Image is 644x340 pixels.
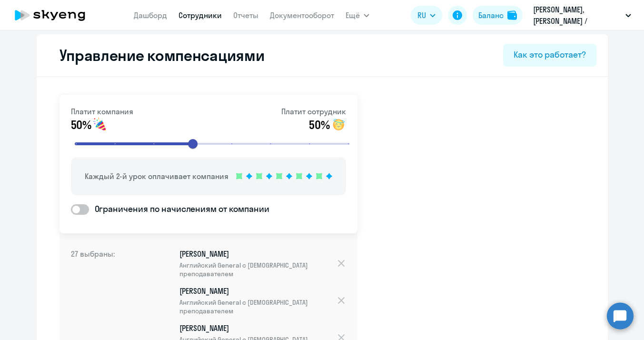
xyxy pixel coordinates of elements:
img: smile [92,117,108,132]
span: Ещё [346,10,360,21]
button: Ещё [346,6,369,25]
span: 50% [71,117,91,132]
span: Ограничения по начислениям от компании [89,203,269,215]
span: Английский General с [DEMOGRAPHIC_DATA] преподавателем [179,261,337,278]
div: Баланс [478,10,504,21]
img: smile [331,117,346,132]
div: Как это работает? [514,49,585,61]
a: Документооборот [270,10,334,20]
img: balance [507,10,517,20]
span: Английский General с [DEMOGRAPHIC_DATA] преподавателем [179,298,337,315]
a: Отчеты [233,10,258,20]
h2: Управление компенсациями [48,46,265,65]
p: Каждый 2-й урок оплачивает компания [85,170,228,182]
span: 50% [309,117,329,132]
p: [PERSON_NAME], [PERSON_NAME] / YouHodler [533,4,622,27]
a: Дашборд [134,10,167,20]
button: RU [411,6,442,25]
p: Платит компания [71,106,133,117]
a: Сотрудники [178,10,222,20]
button: Как это работает? [503,44,596,67]
p: [PERSON_NAME] [179,286,337,315]
p: [PERSON_NAME] [179,249,337,278]
button: [PERSON_NAME], [PERSON_NAME] / YouHodler [528,4,636,27]
span: RU [417,10,426,21]
button: Балансbalance [473,6,523,25]
p: Платит сотрудник [281,106,346,117]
